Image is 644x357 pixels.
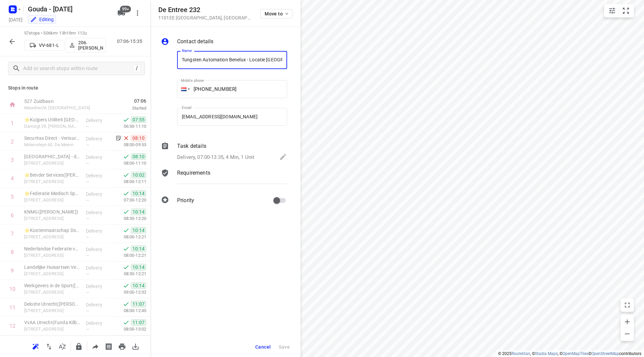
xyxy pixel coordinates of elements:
button: Lock route [72,340,86,353]
p: 527 Zuidbaan [24,98,94,105]
p: Task details [177,142,206,150]
a: OpenMapTiles [562,351,588,356]
label: Mobile phone [181,79,204,82]
span: Share route [89,343,102,349]
button: 206.[PERSON_NAME] [66,38,106,53]
p: Delivery [86,320,111,326]
button: Map settings [605,4,619,17]
h5: Rename [25,4,112,14]
svg: Done [123,227,129,234]
li: © 2025 , © , © © contributors [498,351,641,356]
span: — [86,327,89,332]
svg: Done [123,209,129,215]
div: Contact details [161,38,287,47]
span: 11:07 [131,319,146,326]
svg: Done [123,190,129,197]
h5: Project date [6,16,25,23]
span: 08:10 [131,135,146,141]
button: VV-681-L [24,40,64,51]
p: Delivery [86,283,111,290]
p: 09:00-12:32 [113,289,146,296]
div: 12 [9,323,15,329]
div: You are currently in edit mode. [30,16,54,23]
p: 07:30-12:20 [113,197,146,203]
div: Requirements [161,169,287,189]
p: 206.[PERSON_NAME] [78,40,103,51]
input: Add or search stops within route [23,63,133,74]
p: 08:00-13:02 [113,326,146,333]
p: Orteliuslaan 982, Utrecht [24,307,80,314]
p: Delivery [86,117,111,124]
div: 11 [9,304,15,311]
div: 3 [11,157,14,163]
div: 9 [11,267,14,274]
svg: Done [123,319,129,326]
span: 10:14 [131,245,146,252]
p: Delivery [86,301,111,308]
h5: De Entree 232 [158,6,252,14]
p: Nederlandse Federatie van Kankerpatiëntenorganisaties, NFK(Maggie Melo Livramento) [24,245,80,252]
p: VV-681-L [39,43,59,48]
p: Delivery [86,209,111,216]
p: Delivery [86,246,111,253]
p: 08:00-12:11 [113,178,146,185]
button: Fit zoom [619,4,633,17]
span: 07:06 [102,98,146,104]
span: — [86,216,89,221]
p: [STREET_ADDRESS] [24,160,80,167]
button: Cancel [253,341,273,353]
p: Mercatorlaan 1200, Utrecht [24,234,80,240]
svg: Done [123,116,129,123]
p: Mercatorlaan 1200, Utrecht [24,271,80,277]
div: 1 [11,120,14,126]
p: 1101EE [GEOGRAPHIC_DATA] , [GEOGRAPHIC_DATA] [158,15,252,20]
p: Werkgevers in de Sport(Ankie Winkelman) [24,282,80,289]
p: Delivery, 07:00-13:35, 4 Min, 1 Unit [177,154,254,161]
p: 08:30-12:21 [113,271,146,277]
button: Move to [260,9,292,18]
p: Mercatorlaan 1200, Utrecht [24,215,80,222]
p: 08:00-09:53 [113,141,146,148]
span: 11:07 [131,301,146,307]
span: 10:02 [131,172,146,178]
p: Orteliuslaan 1041, Utrecht [24,289,80,296]
p: Delivery [86,154,111,161]
span: Cancel [255,344,271,350]
span: Reoptimize route [29,343,42,349]
p: Landelijke Huisartsen Vereniging(Anita van Ruissen) [24,264,80,271]
p: 08:00-11:10 [113,160,146,167]
div: / [133,65,141,72]
a: Stadia Maps [535,351,558,356]
p: Started [102,105,146,112]
p: Delivery [86,228,111,234]
svg: Done [123,282,129,289]
span: Move to [265,11,289,16]
div: 7 [11,231,14,237]
div: 2 [11,138,14,145]
span: — [86,235,89,240]
p: 08:00-12:21 [113,234,146,240]
p: Priority [177,196,194,204]
span: 10:14 [131,264,146,271]
p: Molensteyn 60, De Meern [24,141,80,148]
p: Delivery [86,135,111,142]
p: Wittenberg - de Bois Utrecht(Stefan Achterberg) [24,153,80,160]
p: KNMG([PERSON_NAME]) [24,209,80,215]
svg: Done [123,153,129,160]
span: — [86,308,89,313]
p: 57 stops • 506km • 13h19m • 112u [24,30,106,37]
div: 6 [11,212,14,219]
span: Print route [115,343,129,349]
span: — [86,272,89,277]
p: Mercatorlaan 1200, Utrecht [24,252,80,259]
span: Sort by time window [56,343,69,349]
p: Delivery [86,191,111,197]
span: 10:14 [131,209,146,215]
div: 10 [9,286,15,292]
p: Securitas Direct - Verisure - De Meern(Karin de Hoop) [24,135,80,141]
span: Download route [129,343,142,349]
p: 06:30-11:10 [113,123,146,130]
span: — [86,290,89,295]
div: Netherlands: + 31 [177,80,190,98]
div: 8 [11,249,14,255]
